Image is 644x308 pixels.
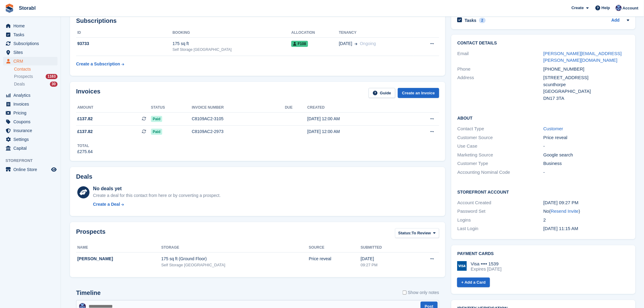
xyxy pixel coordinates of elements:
[309,243,361,253] th: Source
[13,117,50,126] span: Coupons
[369,88,395,98] a: Guide
[3,126,58,135] a: menu
[572,5,584,11] span: Create
[544,217,630,224] div: 2
[14,74,33,79] span: Prospects
[13,144,50,152] span: Capital
[360,41,376,46] span: Ongoing
[3,22,58,30] a: menu
[13,39,50,48] span: Subscriptions
[549,208,580,214] span: ( )
[93,201,221,208] a: Create a Deal
[457,152,544,159] div: Marketing Source
[457,261,467,271] img: Visa Logo
[5,4,14,13] img: stora-icon-8386f47178a22dfd0bd8f6a31ec36ba5ce8667c1dd55bd0f319d3a0aa187defe.svg
[465,18,477,23] h2: Tasks
[13,48,50,57] span: Sites
[76,243,161,253] th: Name
[173,47,291,52] div: Self Storage [GEOGRAPHIC_DATA]
[93,192,221,199] div: Create a deal for this contact from here or by converting a prospect.
[457,115,629,121] h2: About
[479,18,486,23] div: 2
[291,41,308,47] span: F108
[192,103,285,113] th: Invoice number
[544,126,563,131] a: Customer
[285,103,307,113] th: Due
[3,39,58,48] a: menu
[457,143,544,150] div: Use Case
[76,228,106,240] h2: Prospects
[13,30,50,39] span: Tasks
[3,165,58,174] a: menu
[457,66,544,73] div: Phone
[457,50,544,64] div: Email
[457,169,544,176] div: Accounting Nominal Code
[457,278,490,288] a: + Add a Card
[161,243,309,253] th: Storage
[151,116,162,122] span: Paid
[551,208,579,214] a: Resend Invite
[544,88,630,95] div: [GEOGRAPHIC_DATA]
[457,134,544,141] div: Customer Source
[457,160,544,167] div: Customer Type
[395,228,439,238] button: Status: To Review
[471,261,502,267] div: Visa •••• 1539
[50,82,58,87] div: 30
[361,243,410,253] th: Submitted
[13,165,50,174] span: Online Store
[291,28,339,38] th: Allocation
[77,128,93,135] span: £137.82
[192,128,285,135] div: C8109AC2-2973
[361,262,410,268] div: 09:27 PM
[3,30,58,39] a: menu
[3,91,58,100] a: menu
[76,40,173,47] div: 93733
[173,28,291,38] th: Booking
[307,128,402,135] div: [DATE] 12:00 AM
[457,189,629,195] h2: Storefront Account
[76,289,101,296] h2: Timeline
[616,5,622,11] img: Tegan Ewart
[3,57,58,65] a: menu
[611,17,620,24] a: Add
[13,126,50,135] span: Insurance
[623,5,639,11] span: Account
[77,143,93,149] div: Total
[602,5,610,11] span: Help
[403,289,407,296] input: Show only notes
[544,134,630,141] div: Price reveal
[309,256,361,262] div: Price reveal
[3,109,58,117] a: menu
[14,81,25,87] span: Deals
[13,57,50,65] span: CRM
[457,251,629,256] h2: Payment cards
[93,185,221,192] div: No deals yet
[3,144,58,152] a: menu
[16,3,38,13] a: Storabl
[544,81,630,88] div: scunthorpe
[457,217,544,224] div: Logins
[76,61,120,67] div: Create a Subscription
[77,256,161,262] div: [PERSON_NAME]
[76,58,124,70] a: Create a Subscription
[50,166,58,173] a: Preview store
[173,40,291,47] div: 175 sq ft
[307,103,402,113] th: Created
[5,158,61,164] span: Storefront
[76,88,100,98] h2: Invoices
[361,256,410,262] div: [DATE]
[76,28,173,38] th: ID
[339,40,352,47] span: [DATE]
[46,74,58,79] div: 1163
[93,201,120,208] div: Create a Deal
[471,266,502,272] div: Expires [DATE]
[151,129,162,135] span: Paid
[76,17,439,24] h2: Subscriptions
[544,169,630,176] div: -
[13,91,50,100] span: Analytics
[3,100,58,108] a: menu
[77,116,93,122] span: £137.82
[192,116,285,122] div: C8109AC2-3105
[76,103,151,113] th: Amount
[14,66,58,72] a: Contacts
